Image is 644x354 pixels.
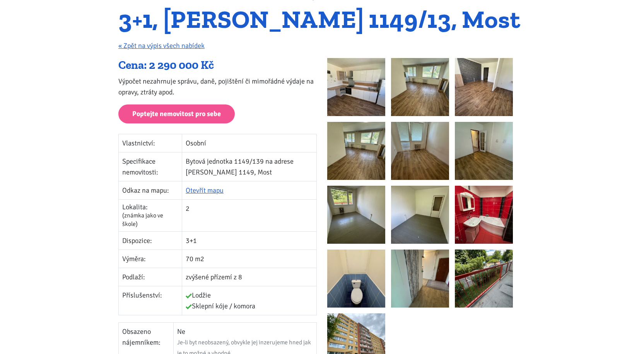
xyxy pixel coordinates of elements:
span: (známka jako ve škole) [122,212,163,228]
td: Vlastnictví: [119,134,182,152]
td: zvýšené přízemí z 8 [182,268,317,286]
td: Výměra: [119,250,182,268]
td: Odkaz na mapu: [119,181,182,199]
td: 3+1 [182,232,317,250]
a: Poptejte nemovitost pro sebe [118,104,235,123]
td: 2 [182,199,317,232]
td: 70 m2 [182,250,317,268]
a: « Zpět na výpis všech nabídek [118,41,205,50]
td: Specifikace nemovitosti: [119,152,182,181]
a: Otevřít mapu [186,186,224,195]
td: Lodžie Sklepní kóje / komora [182,286,317,315]
td: Dispozice: [119,232,182,250]
td: Podlaží: [119,268,182,286]
h1: 3+1, [PERSON_NAME] 1149/13, Most [118,9,526,30]
td: Bytová jednotka 1149/139 na adrese [PERSON_NAME] 1149, Most [182,152,317,181]
td: Lokalita: [119,199,182,232]
p: Výpočet nezahrnuje správu, daně, pojištění či mimořádné výdaje na opravy, ztráty apod. [118,76,317,97]
td: Osobní [182,134,317,152]
div: Cena: 2 290 000 Kč [118,58,317,73]
td: Příslušenství: [119,286,182,315]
